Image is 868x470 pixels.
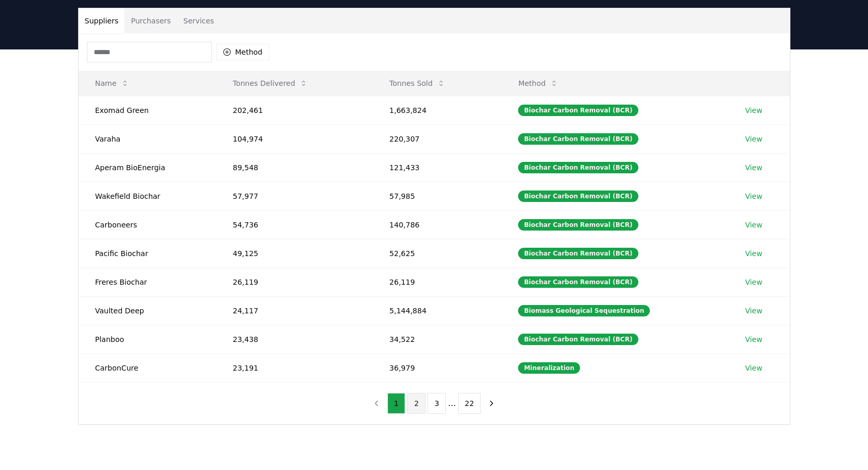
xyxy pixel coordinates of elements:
td: 220,307 [373,124,502,153]
td: Pacific Biochar [79,239,216,268]
a: View [745,105,762,116]
div: Biochar Carbon Removal (BCR) [518,276,638,288]
td: 57,985 [373,182,502,210]
div: Biomass Geological Sequestration [518,305,650,316]
div: Biochar Carbon Removal (BCR) [518,162,638,173]
td: 24,117 [216,296,373,325]
button: 3 [427,393,446,414]
a: View [745,162,762,173]
td: CarbonCure [79,353,216,382]
button: Tonnes Sold [381,73,454,94]
td: 89,548 [216,153,373,182]
td: Wakefield Biochar [79,182,216,210]
td: 5,144,884 [373,296,502,325]
button: next page [483,393,500,414]
td: 23,438 [216,325,373,353]
td: Exomad Green [79,96,216,124]
td: Carboneers [79,210,216,239]
td: 54,736 [216,210,373,239]
td: 36,979 [373,353,502,382]
td: 26,119 [373,268,502,296]
td: 26,119 [216,268,373,296]
td: 34,522 [373,325,502,353]
td: 57,977 [216,182,373,210]
button: 2 [407,393,425,414]
button: Suppliers [79,8,125,33]
button: Tonnes Delivered [224,73,316,94]
button: Purchasers [124,8,177,33]
a: View [745,306,762,316]
div: Mineralization [518,362,580,374]
button: Method [216,44,270,60]
td: Planboo [79,325,216,353]
div: Biochar Carbon Removal (BCR) [518,219,638,231]
td: 140,786 [373,210,502,239]
li: ... [448,397,456,410]
button: Services [177,8,220,33]
td: Vaulted Deep [79,296,216,325]
td: 202,461 [216,96,373,124]
td: 1,663,824 [373,96,502,124]
button: Name [87,73,137,94]
td: 121,433 [373,153,502,182]
td: Aperam BioEnergia [79,153,216,182]
td: 23,191 [216,353,373,382]
a: View [745,277,762,287]
a: View [745,363,762,373]
div: Biochar Carbon Removal (BCR) [518,105,638,116]
div: Biochar Carbon Removal (BCR) [518,190,638,202]
a: View [745,220,762,230]
td: Varaha [79,124,216,153]
button: 22 [458,393,481,414]
a: View [745,191,762,201]
a: View [745,248,762,259]
a: View [745,334,762,345]
button: Method [510,73,567,94]
td: 52,625 [373,239,502,268]
td: 104,974 [216,124,373,153]
div: Biochar Carbon Removal (BCR) [518,133,638,145]
td: Freres Biochar [79,268,216,296]
a: View [745,134,762,144]
td: 49,125 [216,239,373,268]
div: Biochar Carbon Removal (BCR) [518,248,638,259]
div: Biochar Carbon Removal (BCR) [518,334,638,345]
button: 1 [387,393,406,414]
